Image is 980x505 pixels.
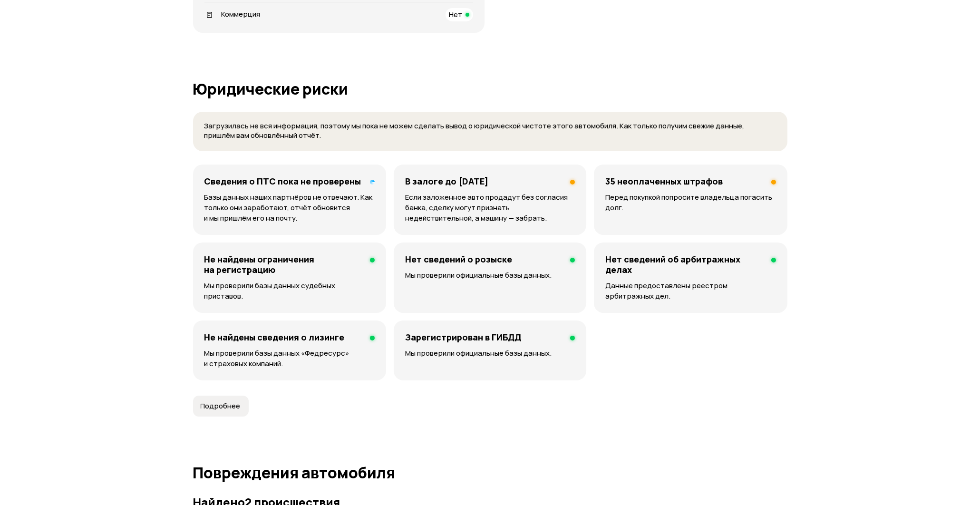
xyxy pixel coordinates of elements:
button: Подробнее [193,396,249,417]
h4: Не найдены ограничения на регистрацию [204,254,362,275]
h4: Нет сведений об арбитражных делах [605,254,763,275]
p: Если заложенное авто продадут без согласия банка, сделку могут признать недействительной, а машин... [405,192,575,223]
h4: Не найдены сведения о лизинге [204,332,345,342]
h4: В залоге до [DATE] [405,176,488,186]
h4: 35 неоплаченных штрафов [605,176,723,186]
h4: Сведения о ПТС пока не проверены [204,176,361,186]
p: Базы данных наших партнёров не отвечают. Как только они заработают, отчёт обновится и мы пришлём ... [204,192,375,223]
p: Мы проверили базы данных «Федресурс» и страховых компаний. [204,348,375,369]
p: Перед покупкой попросите владельца погасить долг. [605,192,776,213]
h4: Зарегистрирован в ГИБДД [405,332,521,342]
span: Коммерция [222,9,261,19]
h4: Нет сведений о розыске [405,254,512,264]
h1: Повреждения автомобиля [193,464,787,481]
h1: Юридические риски [193,80,787,97]
p: Данные предоставлены реестром арбитражных дел. [605,281,776,301]
span: Нет [449,10,463,19]
p: Мы проверили официальные базы данных. [405,348,575,359]
span: Подробнее [201,401,241,411]
p: Мы проверили официальные базы данных. [405,270,575,281]
p: Мы проверили базы данных судебных приставов. [204,281,375,301]
p: Загрузилась не вся информация, поэтому мы пока не можем сделать вывод о юридической чистоте этого... [204,121,776,141]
